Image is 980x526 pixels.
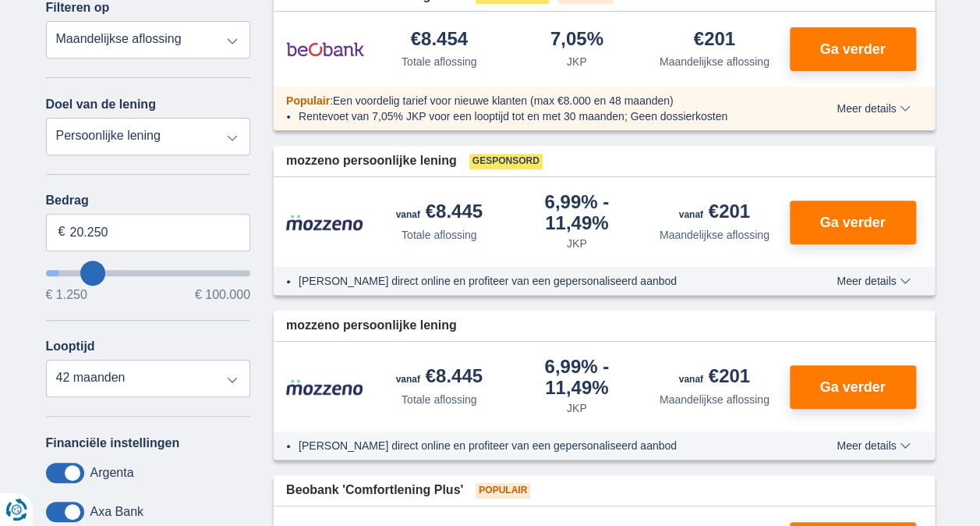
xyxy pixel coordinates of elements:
[299,273,780,289] li: [PERSON_NAME] direct online en profiteer van een gepersonaliseerd aanbod
[286,482,463,499] span: Beobank 'Comfortlening Plus'
[333,94,674,107] span: Een voordelig tarief voor nieuwe klanten (max €8.000 en 48 maanden)
[679,367,750,389] div: €201
[402,54,477,69] div: Totale aflossing
[90,505,143,519] label: Axa Bank
[837,440,910,451] span: Meer details
[46,194,251,208] label: Bedrag
[825,102,922,115] button: Meer details
[402,227,477,243] div: Totale aflossing
[195,289,250,301] span: € 100.000
[274,93,792,108] div: :
[819,380,885,394] span: Ga verder
[790,201,916,244] button: Ga verder
[46,270,251,276] input: wantToBorrow
[515,193,640,233] div: 6,99%
[286,379,364,396] img: product.pl.alt Mozzeno
[46,289,87,301] span: € 1.250
[515,357,640,397] div: 6,99%
[567,54,587,69] div: JKP
[411,30,468,51] div: €8.454
[286,317,457,335] span: mozzeno persoonlijke lening
[90,466,134,480] label: Argenta
[694,30,735,51] div: €201
[286,152,457,170] span: mozzeno persoonlijke lening
[299,438,780,453] li: [PERSON_NAME] direct online en profiteer van een gepersonaliseerd aanbod
[825,275,922,287] button: Meer details
[660,227,769,243] div: Maandelijkse aflossing
[476,483,530,499] span: Populair
[790,27,916,71] button: Ga verder
[402,392,477,407] div: Totale aflossing
[679,202,750,224] div: €201
[46,98,156,112] label: Doel van de lening
[550,30,603,51] div: 7,05%
[825,439,922,452] button: Meer details
[567,400,587,416] div: JKP
[660,54,769,69] div: Maandelijkse aflossing
[837,275,910,286] span: Meer details
[396,202,483,224] div: €8.445
[299,108,780,124] li: Rentevoet van 7,05% JKP voor een looptijd tot en met 30 maanden; Geen dossierkosten
[286,94,330,107] span: Populair
[837,103,910,114] span: Meer details
[790,365,916,409] button: Ga verder
[819,215,885,229] span: Ga verder
[46,436,180,450] label: Financiële instellingen
[46,339,95,354] label: Looptijd
[819,42,885,56] span: Ga verder
[286,214,364,231] img: product.pl.alt Mozzeno
[660,392,769,407] div: Maandelijkse aflossing
[58,223,65,241] span: €
[396,367,483,389] div: €8.445
[46,1,110,15] label: Filteren op
[567,236,587,251] div: JKP
[286,30,364,69] img: product.pl.alt Beobank
[469,154,543,169] span: Gesponsord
